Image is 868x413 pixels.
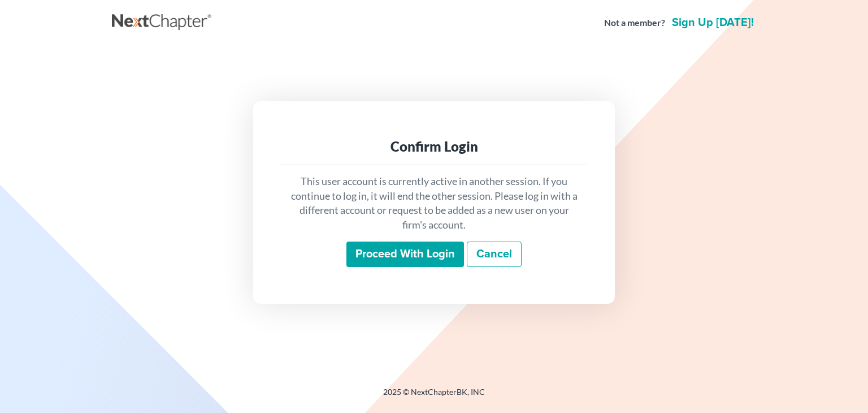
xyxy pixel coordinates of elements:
a: Sign up [DATE]! [670,17,756,28]
p: This user account is currently active in another session. If you continue to log in, it will end ... [289,174,579,233]
strong: Not a member? [604,16,665,29]
div: 2025 © NextChapterBK, INC [112,386,756,407]
a: Cancel [467,242,522,268]
input: Proceed with login [346,242,464,268]
div: Confirm Login [289,137,579,156]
